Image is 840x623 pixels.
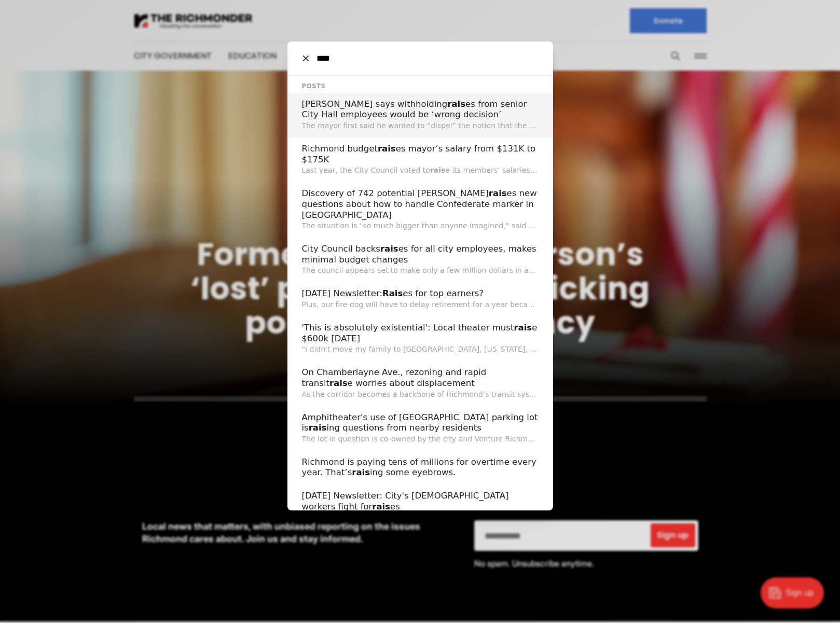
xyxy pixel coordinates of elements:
[302,99,539,120] h2: [PERSON_NAME] says withholding es from senior City Hall employees would be ‘wrong decision’
[302,344,539,355] p: "I didn't move my family to [GEOGRAPHIC_DATA], [US_STATE], to close a theater company."
[380,244,398,254] span: rais
[302,299,539,310] p: Plus, our fire dog will have to delay retirement for a year because of federal budget cuts, a dis...
[302,188,539,220] h2: Discovery of 742 potential [PERSON_NAME] es new questions about how to handle Confederate marker ...
[382,288,403,298] span: Rais
[430,166,445,174] span: rais
[302,491,539,512] h2: [DATE] Newsletter: City's [DEMOGRAPHIC_DATA] workers fight for es
[302,220,539,231] p: The situation is "so much bigger than anyone imagined," said one advocate.
[372,502,390,511] span: rais
[302,81,539,91] h1: Posts
[302,265,539,276] p: The council appears set to make only a few million dollars in adjustments to an operating budget ...
[309,423,327,433] span: rais
[302,367,539,389] h2: On Chamberlayne Ave., rezoning and rapid transit e worries about displacement
[378,144,396,154] span: rais
[302,120,539,131] p: The mayor first said he wanted to “dispel” the notion that the city is in a budget crisis.
[302,244,539,265] h2: City Council backs es for all city employees, makes minimal budget changes
[302,389,539,400] p: As the corridor becomes a backbone of Richmond’s transit system, planners envision development wi...
[352,467,370,477] span: rais
[302,288,539,299] h2: [DATE] Newsletter: es for top earners?
[302,457,539,478] h2: Richmond is paying tens of millions for overtime every year. That’s ing some eyebrows.
[447,99,465,109] span: rais
[514,323,532,333] span: rais
[302,412,539,434] h2: Amphitheater's use of [GEOGRAPHIC_DATA] parking lot is ing questions from nearby residents
[489,188,507,198] span: rais
[302,165,539,176] p: Last year, the City Council voted to e its members’ salaries to $45,000, a $20,000 increase.
[302,323,539,344] h2: 'This is absolutely existential': Local theater must e $600k [DATE]
[329,378,348,388] span: rais
[302,144,539,165] h2: Richmond budget es mayor’s salary from $131K to $175K
[302,434,539,445] p: The lot in question is co-owned by the city and Venture Richmond, which manages it under a lease ...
